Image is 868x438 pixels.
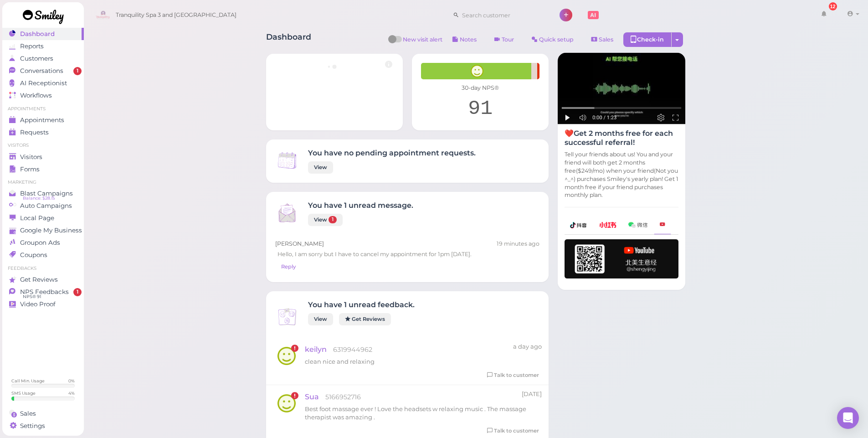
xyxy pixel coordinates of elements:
[20,190,73,197] span: Blast Campaigns
[558,53,685,124] img: AI receptionist
[20,92,52,99] span: Workflows
[2,237,84,249] a: Groupon Ads
[305,405,542,422] div: Best foot massage ever ! Love the headsets w relaxing music . The massage therapist was amazing .
[20,129,49,136] span: Requests
[116,2,236,28] span: Tranquility Spa 3 and [GEOGRAPHIC_DATA]
[2,224,84,237] a: Google My Business
[68,378,75,384] div: 0 %
[2,273,84,286] a: Get Reviews
[2,89,84,102] a: Workflows
[20,276,58,283] span: Get Reviews
[68,390,75,396] div: 4 %
[20,202,72,210] span: Auto Campaigns
[20,300,56,308] span: Video Proof
[2,249,84,261] a: Coupons
[73,288,82,296] span: 1
[20,422,45,430] span: Settings
[2,200,84,212] a: Auto Campaigns
[20,116,64,124] span: Appointments
[20,67,63,75] span: Conversations
[2,286,84,298] a: NPS Feedbacks NPS® 91 1
[628,222,647,228] img: wechat-a99521bb4f7854bbf8f190d1356e2cdb.png
[565,129,678,146] h4: ❤️Get 2 months free for each successful referral!
[421,97,539,121] div: 91
[565,150,678,199] p: Tell your friends about us! You and your friend will both get 2 months free($249/mo) when your fr...
[20,239,60,247] span: Groupon Ads
[2,142,84,149] li: Visitors
[2,40,84,52] a: Reports
[2,126,84,139] a: Requests
[23,195,55,202] span: Balance: $28.15
[2,265,84,272] li: Feedbacks
[20,214,54,222] span: Local Page
[308,214,343,226] a: View 1
[20,251,47,259] span: Coupons
[570,222,587,228] img: douyin-2727e60b7b0d5d1bbe969c21619e8014.png
[305,357,542,366] div: clean nice and relaxing
[2,151,84,163] a: Visitors
[445,32,484,47] button: Notes
[497,240,539,248] div: 10/02 09:05am
[339,313,391,325] a: Get Reviews
[2,114,84,126] a: Appointments
[308,161,333,174] a: View
[623,32,672,47] div: Check-in
[275,305,299,329] img: Inbox
[20,55,53,62] span: Customers
[20,79,67,87] span: AI Receptionist
[329,216,337,223] span: 1
[2,298,84,310] a: Video Proof
[305,392,319,401] span: Sua
[305,345,327,354] span: keilyn
[308,201,413,210] h4: You have 1 unread message.
[308,149,476,157] h4: You have no pending appointment requests.
[2,187,84,200] a: Blast Campaigns Balance: $28.15
[599,222,616,228] img: xhs-786d23addd57f6a2be217d5a65f4ab6b.png
[459,8,547,22] input: Search customer
[421,84,539,92] div: 30-day NPS®
[565,239,678,278] img: youtube-h-92280983ece59b2848f85fc261e8ffad.png
[2,28,84,40] a: Dashboard
[20,227,82,234] span: Google My Business
[11,378,45,384] div: Call Min. Usage
[2,179,84,186] li: Marketing
[266,32,311,49] h1: Dashboard
[20,410,36,417] span: Sales
[2,212,84,224] a: Local Page
[2,407,84,420] a: Sales
[11,390,36,396] div: SMS Usage
[403,36,442,49] span: New visit alert
[275,261,302,273] a: Reply
[484,371,542,380] a: Talk to customer
[487,32,522,47] a: Tour
[2,106,84,112] li: Appointments
[2,77,84,89] a: AI Receptionist
[599,36,613,43] span: Sales
[20,288,69,296] span: NPS Feedbacks
[275,149,299,172] img: Inbox
[20,42,44,50] span: Reports
[522,390,542,398] div: 09/30 08:41pm
[584,32,621,47] a: Sales
[2,420,84,432] a: Settings
[308,313,333,325] a: View
[23,293,41,300] span: NPS® 91
[524,32,581,47] a: Quick setup
[829,2,837,10] div: 12
[484,426,542,436] a: Talk to customer
[308,300,415,309] h4: You have 1 unread feedback.
[837,407,859,429] div: Open Intercom Messenger
[73,67,82,75] span: 1
[325,393,361,401] span: 5166952716
[275,248,539,261] div: Hello, I am sorry but I have to cancel my appointment for 1pm [DATE].
[275,240,539,248] div: [PERSON_NAME]
[275,201,299,225] img: Inbox
[20,165,40,173] span: Forms
[20,30,55,38] span: Dashboard
[2,52,84,65] a: Customers
[20,153,42,161] span: Visitors
[2,65,84,77] a: Conversations 1
[513,342,542,351] div: 10/01 09:58am
[333,345,372,354] span: 6319944962
[2,163,84,175] a: Forms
